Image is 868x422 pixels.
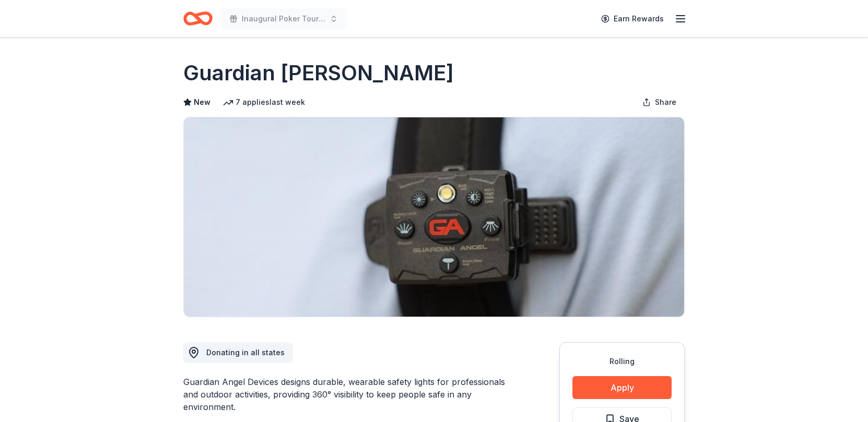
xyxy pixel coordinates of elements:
button: Apply [572,376,672,399]
div: Rolling [572,355,672,368]
span: Share [655,96,676,108]
a: Earn Rewards [595,9,670,28]
span: Inaugural Poker Tournament and Silent Auction [242,13,325,25]
button: Inaugural Poker Tournament and Silent Auction [221,8,346,29]
button: Share [634,92,685,113]
span: New [194,96,210,108]
img: Image for Guardian Angel Device [184,117,684,317]
div: 7 applies last week [223,96,305,108]
div: Guardian Angel Devices designs durable, wearable safety lights for professionals and outdoor acti... [183,376,509,413]
span: Donating in all states [206,348,285,357]
h1: Guardian [PERSON_NAME] [183,58,454,88]
a: Home [183,6,213,31]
